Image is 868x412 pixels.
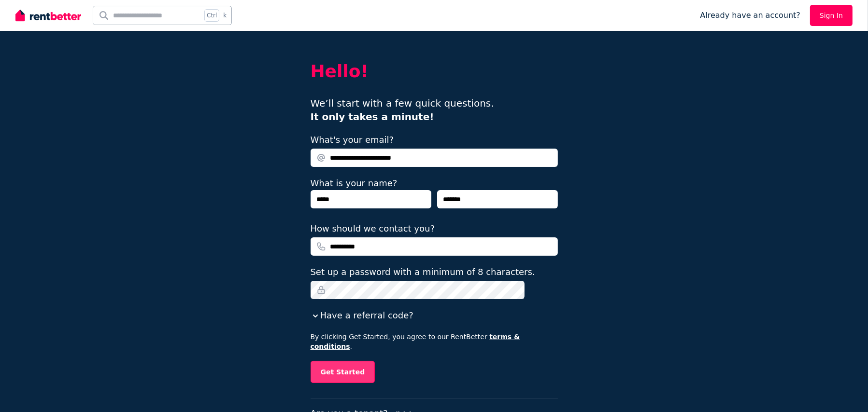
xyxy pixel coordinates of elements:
img: RentBetter [15,8,81,23]
span: Ctrl [204,9,219,22]
a: terms & conditions [311,333,520,350]
span: We’ll start with a few quick questions. [311,97,494,123]
label: Set up a password with a minimum of 8 characters. [311,265,535,279]
h2: Hello! [311,62,558,81]
a: Sign In [810,5,853,26]
b: It only takes a minute! [311,111,434,123]
p: By clicking Get Started, you agree to our RentBetter . [311,332,558,351]
span: Already have an account? [700,10,800,21]
label: What's your email? [311,133,394,147]
button: Get Started [311,361,375,383]
span: k [223,12,227,19]
label: What is your name? [311,178,398,188]
label: How should we contact you? [311,222,435,235]
button: Have a referral code? [311,309,413,322]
